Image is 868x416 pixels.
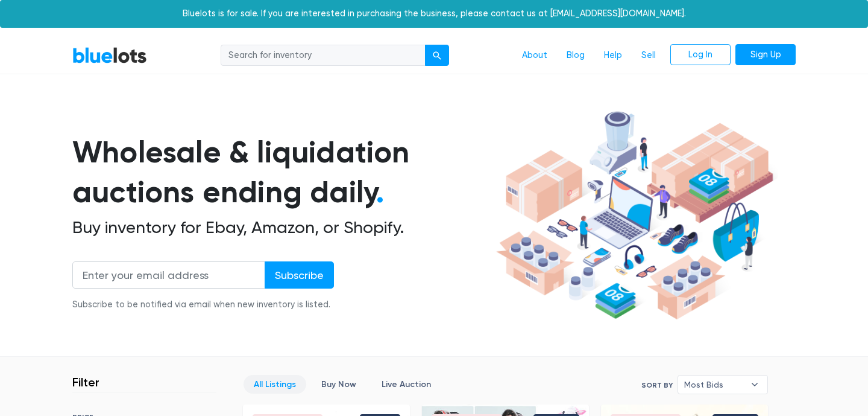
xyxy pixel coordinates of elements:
[311,375,366,394] a: Buy Now
[72,46,147,64] a: BlueLots
[244,375,306,394] a: All Listings
[684,376,744,394] span: Most Bids
[742,376,767,394] b: ▾
[72,217,492,238] h2: Buy inventory for Ebay, Amazon, or Shopify.
[265,261,334,289] input: Subscribe
[632,44,665,67] a: Sell
[641,380,673,391] label: Sort By
[371,375,441,394] a: Live Auction
[376,174,384,210] span: .
[72,298,334,312] div: Subscribe to be notified via email when new inventory is listed.
[72,261,265,289] input: Enter your email address
[512,44,557,67] a: About
[72,375,99,389] h3: Filter
[735,44,796,66] a: Sign Up
[594,44,632,67] a: Help
[557,44,594,67] a: Blog
[72,132,492,213] h1: Wholesale & liquidation auctions ending daily
[221,45,426,66] input: Search for inventory
[492,106,778,325] img: hero-ee84e7d0318cb26816c560f6b4441b76977f77a177738b4e94f68c95b2b83dbb.png
[670,44,731,66] a: Log In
